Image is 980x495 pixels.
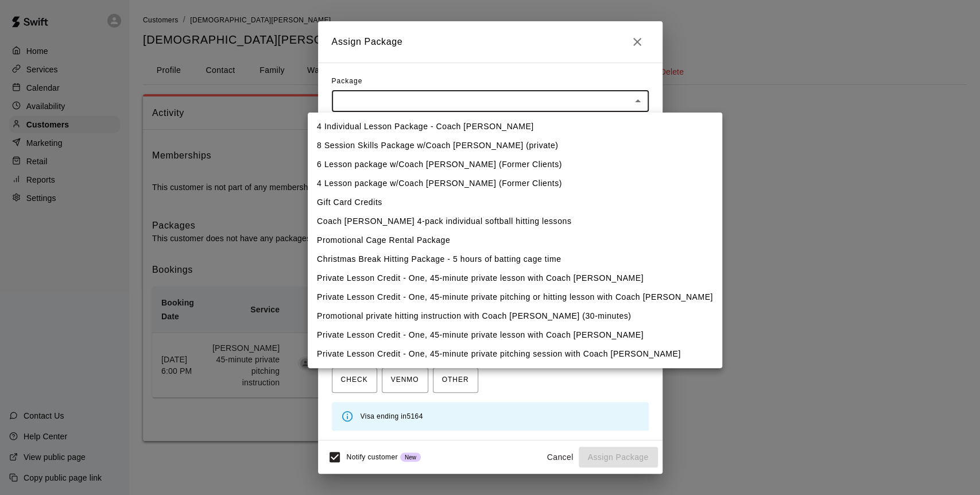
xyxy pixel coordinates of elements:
li: 6 Lesson package w/Coach [PERSON_NAME] (Former Clients) [308,155,722,174]
li: Coach [PERSON_NAME] 4-pack individual softball hitting lessons [308,212,722,231]
li: Private Lesson Credit - One, 45-minute private lesson with Coach [PERSON_NAME] [308,326,722,345]
li: Christmas Break Hitting Package - 5 hours of batting cage time [308,250,722,269]
li: 8 Session Skills Package w/Coach [PERSON_NAME] (private) [308,136,722,155]
li: Gift Card Credits [308,193,722,212]
li: 4 Lesson package w/Coach [PERSON_NAME] (Former Clients) [308,174,722,193]
li: Promotional private hitting instruction with Coach [PERSON_NAME] (30-minutes) [308,307,722,326]
li: Private Lesson Credit - One, 45-minute private pitching session with Coach [PERSON_NAME] [308,345,722,363]
li: Promotional Cage Rental Package [308,231,722,250]
li: Private Lesson Credit - One, 45-minute private pitching or hitting lesson with Coach [PERSON_NAME] [308,288,722,307]
li: 4 Individual Lesson Package - Coach [PERSON_NAME] [308,117,722,136]
li: Private Lesson Credit - One, 45-minute private lesson with Coach [PERSON_NAME] [308,269,722,288]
